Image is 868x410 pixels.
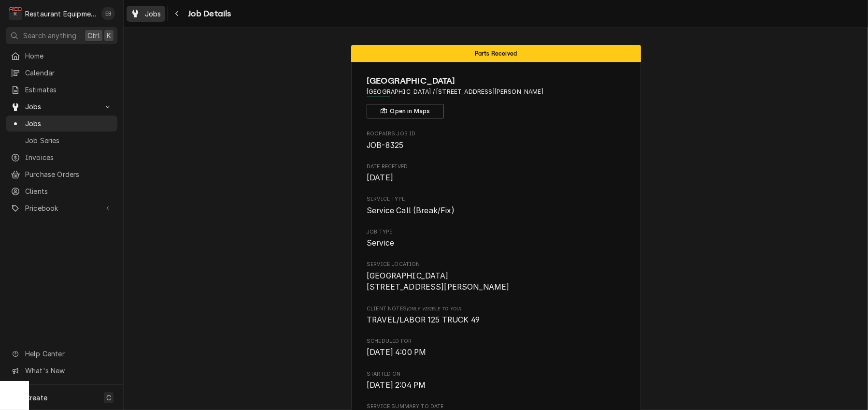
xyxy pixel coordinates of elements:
span: Service Location [367,261,625,268]
span: Pricebook [25,203,98,213]
span: Create [25,394,47,402]
span: [object Object] [367,314,625,326]
span: Job Series [25,135,113,146]
span: K [107,30,111,41]
span: Client Notes [367,305,625,313]
span: Jobs [145,9,161,19]
a: Home [6,48,117,64]
span: Roopairs Job ID [367,140,625,151]
span: Job Details [185,7,231,20]
div: Service Type [367,195,625,216]
span: Date Received [367,163,625,171]
span: [DATE] [367,173,393,182]
span: Roopairs Job ID [367,130,625,138]
div: Emily Bird's Avatar [101,7,115,20]
span: (Only Visible to You) [407,306,461,311]
span: Service Type [367,195,625,203]
span: Address [367,88,625,96]
a: Estimates [6,82,117,98]
span: Calendar [25,68,113,78]
span: Help Center [25,349,112,359]
span: Estimates [25,85,113,95]
div: Restaurant Equipment Diagnostics [25,9,96,19]
a: Purchase Orders [6,166,117,182]
a: Go to Help Center [6,346,117,362]
a: Calendar [6,65,117,81]
span: What's New [25,366,112,376]
div: Roopairs Job ID [367,130,625,151]
div: R [9,7,22,20]
span: Date Received [367,172,625,184]
span: Started On [367,380,625,391]
span: [DATE] 4:00 PM [367,348,426,357]
div: Client Information [367,74,625,118]
div: Started On [367,370,625,391]
span: Ctrl [87,30,100,41]
a: Go to Jobs [6,99,117,115]
span: JOB-8325 [367,141,403,150]
span: Search anything [23,30,76,41]
div: Job Type [367,228,625,249]
span: [GEOGRAPHIC_DATA] [STREET_ADDRESS][PERSON_NAME] [367,271,510,292]
div: Scheduled For [367,337,625,358]
button: Search anythingCtrlK [6,27,117,44]
a: Invoices [6,149,117,165]
span: Service [367,238,394,248]
span: Service Location [367,270,625,293]
span: Service Type [367,205,625,217]
span: Scheduled For [367,337,625,345]
a: Job Series [6,132,117,148]
span: Jobs [25,118,113,129]
div: Status [351,45,641,62]
span: Job Type [367,228,625,236]
span: Job Type [367,237,625,249]
div: Service Location [367,261,625,293]
div: Date Received [367,163,625,184]
span: Scheduled For [367,347,625,358]
a: Jobs [127,6,165,22]
span: Jobs [25,102,98,112]
button: Navigate back [170,6,185,21]
span: Purchase Orders [25,169,113,179]
a: Jobs [6,116,117,132]
span: Started On [367,370,625,378]
span: Service Call (Break/Fix) [367,206,455,215]
span: C [106,393,111,403]
span: [DATE] 2:04 PM [367,381,426,390]
a: Go to What's New [6,363,117,379]
span: Home [25,51,113,61]
span: Parts Received [475,50,517,57]
span: TRAVEL/LABOR 125 TRUCK 49 [367,315,480,324]
span: Clients [25,186,113,196]
span: Invoices [25,152,113,162]
div: EB [101,7,115,20]
div: Restaurant Equipment Diagnostics's Avatar [9,7,22,20]
span: Name [367,74,625,88]
a: Go to Pricebook [6,200,117,216]
div: [object Object] [367,305,625,326]
button: Open in Maps [367,104,444,118]
a: Clients [6,183,117,199]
